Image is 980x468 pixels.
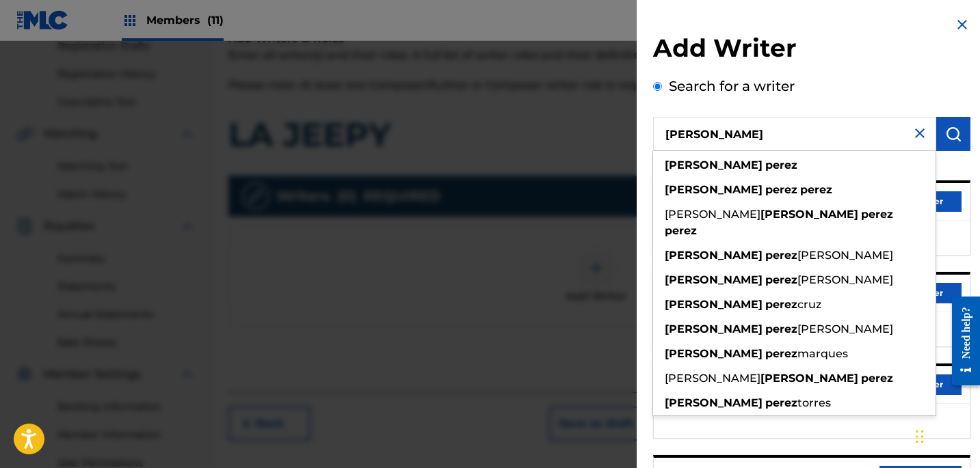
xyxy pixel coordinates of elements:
strong: perez [765,159,797,171]
span: [PERSON_NAME] [797,273,893,286]
strong: perez [665,224,697,237]
span: [PERSON_NAME] [665,208,760,221]
strong: [PERSON_NAME] [665,183,763,196]
strong: [PERSON_NAME] [665,249,763,262]
span: torres [797,396,831,409]
span: Members [146,12,224,28]
span: [PERSON_NAME] [797,249,893,262]
strong: perez [861,208,893,221]
h2: Add Writer [653,33,970,68]
strong: perez [765,273,797,286]
span: marques [797,347,848,360]
input: Search writer's name or IPI Number [653,117,936,151]
strong: perez [765,347,797,360]
strong: [PERSON_NAME] [665,347,763,360]
strong: perez [765,249,797,262]
iframe: Resource Center [942,286,980,396]
span: [PERSON_NAME] [797,322,893,335]
strong: [PERSON_NAME] [760,372,858,385]
img: MLC Logo [16,10,69,30]
img: close [912,125,928,141]
img: Search Works [945,126,962,142]
span: (11) [207,14,224,27]
strong: perez [861,372,893,385]
strong: perez [800,183,832,196]
strong: perez [765,298,797,311]
strong: [PERSON_NAME] [665,322,763,335]
label: Search for a writer [669,78,795,94]
strong: perez [765,396,797,409]
strong: [PERSON_NAME] [665,159,763,171]
strong: perez [765,322,797,335]
iframe: Chat Widget [912,402,980,468]
span: cruz [797,298,821,311]
strong: [PERSON_NAME] [665,298,763,311]
strong: [PERSON_NAME] [760,208,858,221]
div: Drag [916,416,924,457]
strong: perez [765,183,797,196]
strong: [PERSON_NAME] [665,273,763,286]
img: Top Rightsholders [122,12,138,29]
span: [PERSON_NAME] [665,372,760,385]
strong: [PERSON_NAME] [665,396,763,409]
